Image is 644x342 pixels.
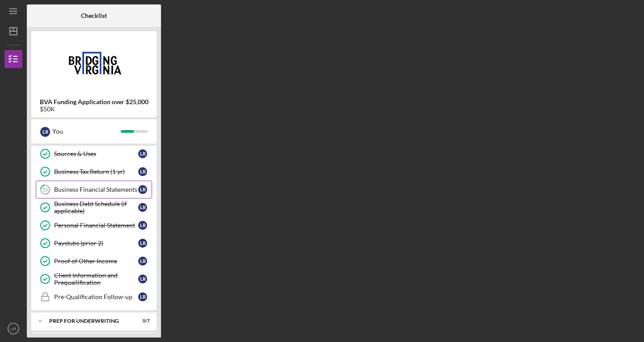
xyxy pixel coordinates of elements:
[54,150,138,157] div: Sources & Uses
[81,12,107,19] b: Checklist
[52,124,121,139] div: You
[54,168,138,175] div: Business Tax Return (1 yr)
[54,222,138,229] div: Personal Financial Statement
[36,216,152,234] a: Personal Financial StatementLR
[49,318,127,324] div: Prep for Underwriting
[36,252,152,270] a: Proof of Other IncomeLR
[4,320,22,338] button: LR
[138,185,147,194] div: L R
[36,270,152,288] a: Client Information and PrequailificationLR
[36,145,152,163] a: Sources & UsesLR
[40,106,148,113] div: $50K
[138,221,147,230] div: L R
[42,187,48,193] tspan: 11
[31,36,157,89] img: Product logo
[138,274,147,283] div: L R
[40,98,148,106] b: BVA Funding Application over $25,000
[54,258,138,265] div: Proof of Other Income
[54,200,138,215] div: Business Debt Schedule (if applicable)
[54,186,138,193] div: Business Financial Statements
[36,163,152,181] a: Business Tax Return (1 yr)LR
[54,293,138,300] div: Pre-Qualification Follow-up
[138,239,147,248] div: L R
[134,318,150,324] div: 0 / 7
[36,181,152,198] a: 11Business Financial StatementsLR
[138,149,147,158] div: L R
[54,240,138,247] div: Paystubs (prior 2)
[40,127,50,137] div: L R
[36,234,152,252] a: Paystubs (prior 2)LR
[11,326,16,331] text: LR
[138,167,147,176] div: L R
[138,257,147,266] div: L R
[138,203,147,212] div: L R
[36,288,152,306] a: Pre-Qualification Follow-upLR
[54,272,138,286] div: Client Information and Prequailification
[36,198,152,216] a: Business Debt Schedule (if applicable)LR
[138,292,147,301] div: L R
